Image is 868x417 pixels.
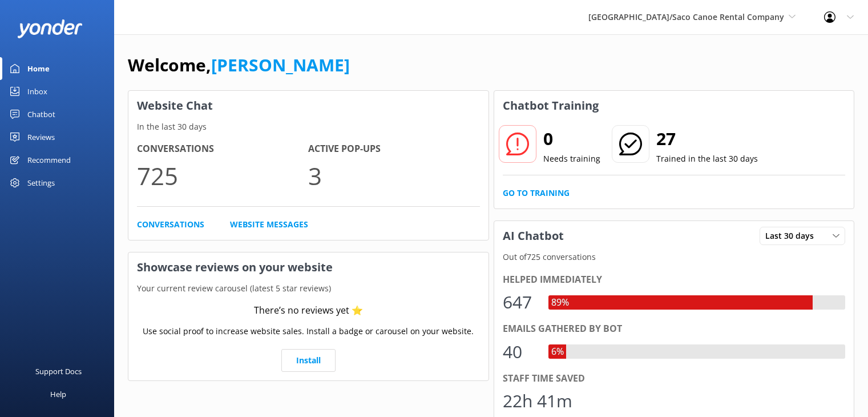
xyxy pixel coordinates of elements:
p: Use social proof to increase website sales. Install a badge or carousel on your website. [143,325,474,338]
h3: Chatbot Training [494,91,607,121]
span: Last 30 days [765,230,821,242]
div: 89% [548,295,572,310]
p: 725 [137,157,308,195]
a: Install [281,349,336,372]
p: Needs training [543,153,600,165]
div: Reviews [27,126,55,149]
div: 6% [548,344,567,359]
div: Recommend [27,149,71,171]
h4: Active Pop-ups [308,142,479,157]
p: Trained in the last 30 days [656,153,758,165]
div: Inbox [27,80,47,103]
h3: AI Chatbot [494,221,572,251]
p: Your current review carousel (latest 5 star reviews) [128,282,488,295]
div: 40 [503,338,537,366]
a: [PERSON_NAME] [211,53,350,77]
div: Emails gathered by bot [503,322,846,336]
div: Staff time saved [503,371,846,386]
div: Help [50,383,66,406]
div: 22h 41m [503,387,572,415]
a: Website Messages [230,218,308,231]
div: Support Docs [35,360,82,383]
span: [GEOGRAPHIC_DATA]/Saco Canoe Rental Company [588,11,784,22]
p: In the last 30 days [128,121,488,133]
a: Conversations [137,218,204,231]
h3: Website Chat [128,91,488,121]
h3: Showcase reviews on your website [128,252,488,282]
h2: 27 [656,125,758,153]
div: 647 [503,288,537,316]
div: Chatbot [27,103,55,126]
div: Home [27,57,50,80]
p: 3 [308,157,479,195]
h1: Welcome, [128,51,350,79]
h4: Conversations [137,142,308,157]
div: Settings [27,171,55,194]
div: Helped immediately [503,272,846,287]
p: Out of 725 conversations [494,251,854,263]
img: yonder-white-logo.png [17,19,83,38]
div: There’s no reviews yet ⭐ [254,303,363,318]
h2: 0 [543,125,600,153]
a: Go to Training [503,187,570,199]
